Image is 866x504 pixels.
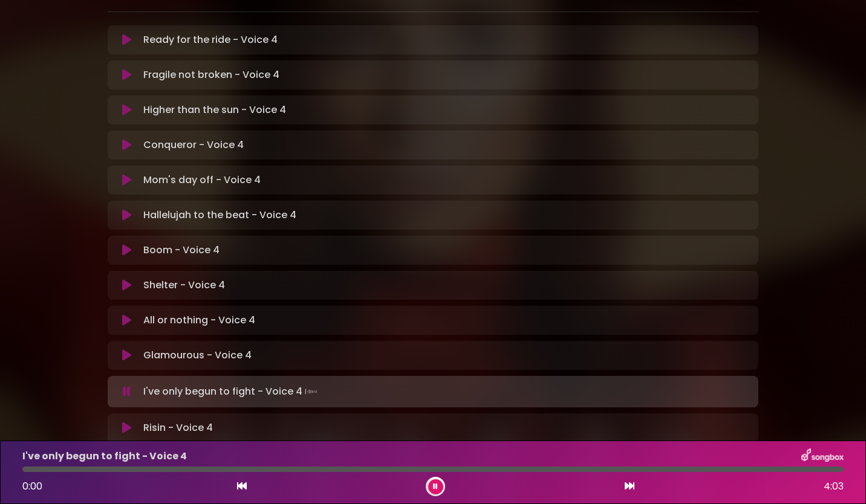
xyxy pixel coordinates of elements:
[143,278,225,292] p: Shelter - Voice 4
[801,448,844,464] img: songbox-logo-white.png
[143,138,244,152] p: Conqueror - Voice 4
[824,479,844,494] span: 4:03
[22,479,42,493] span: 0:00
[143,421,213,435] p: Risin - Voice 4
[143,103,286,117] p: Higher than the sun - Voice 4
[143,173,261,187] p: Mom's day off - Voice 4
[22,449,187,464] p: I've only begun to fight - Voice 4
[143,243,220,257] p: Boom - Voice 4
[143,313,255,328] p: All or nothing - Voice 4
[143,348,252,363] p: Glamourous - Voice 4
[143,383,319,400] p: I've only begun to fight - Voice 4
[302,383,319,400] img: waveform4.gif
[143,68,279,82] p: Fragile not broken - Voice 4
[143,208,296,222] p: Hallelujah to the beat - Voice 4
[143,33,278,47] p: Ready for the ride - Voice 4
